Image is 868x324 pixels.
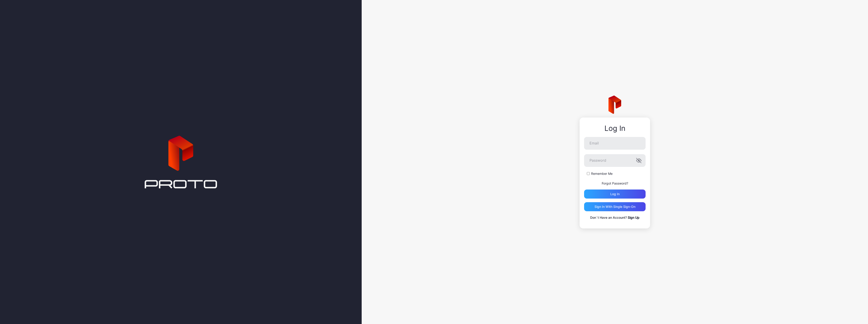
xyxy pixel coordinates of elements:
a: Sign Up [628,216,639,219]
button: Sign in With Single Sign-On [584,202,646,211]
button: Password [636,158,642,163]
div: Log In [584,124,646,132]
a: Forgot Password? [602,181,628,185]
button: Log in [584,190,646,199]
label: Remember Me [591,171,613,176]
div: Log in [610,192,620,196]
p: Don`t Have an Account? [584,215,646,220]
div: Sign in With Single Sign-On [594,205,635,209]
input: Email [584,137,646,150]
input: Password [584,154,646,167]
